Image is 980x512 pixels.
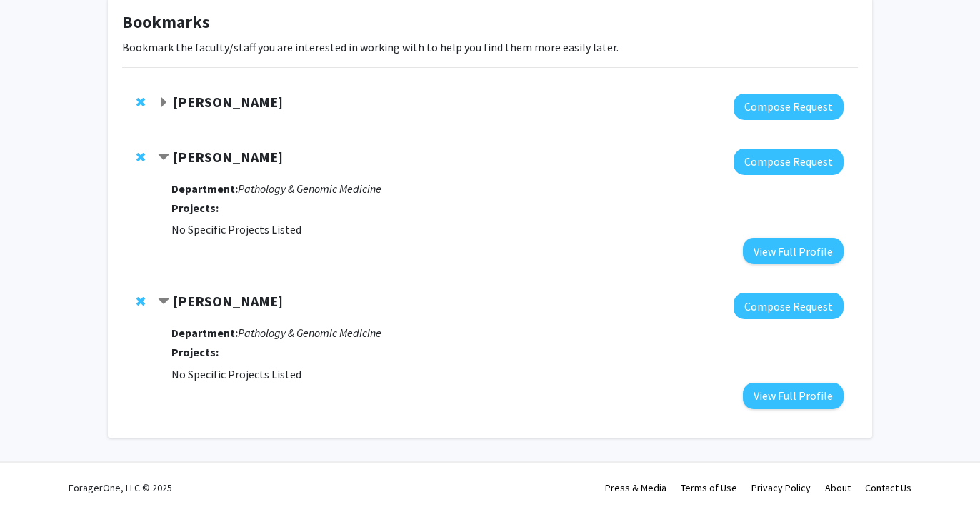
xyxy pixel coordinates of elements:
strong: [PERSON_NAME] [173,148,283,166]
span: Remove Janice Walker from bookmarks [136,151,145,163]
strong: Projects: [171,201,219,215]
strong: [PERSON_NAME] [173,292,283,310]
a: About [825,481,851,494]
strong: Department: [171,181,238,196]
span: No Specific Projects Listed [171,367,301,381]
span: Remove Joel Schuman from bookmarks [136,96,145,108]
strong: [PERSON_NAME] [173,93,283,111]
a: Terms of Use [681,481,737,494]
button: Compose Request to Joel Schuman [734,94,844,120]
button: View Full Profile [743,238,844,264]
iframe: Chat [11,448,61,501]
button: View Full Profile [743,383,844,409]
span: No Specific Projects Listed [171,222,301,236]
span: Contract Janice Walker Bookmark [158,152,169,164]
button: Compose Request to Janice Walker [734,149,844,175]
h1: Bookmarks [122,12,858,33]
a: Privacy Policy [751,481,811,494]
button: Compose Request to Nancy Philp [734,293,844,319]
strong: Department: [171,326,238,340]
span: Remove Nancy Philp from bookmarks [136,296,145,307]
span: Contract Nancy Philp Bookmark [158,296,169,308]
a: Press & Media [605,481,666,494]
span: Expand Joel Schuman Bookmark [158,97,169,109]
a: Contact Us [865,481,911,494]
strong: Projects: [171,345,219,359]
i: Pathology & Genomic Medicine [238,181,381,196]
p: Bookmark the faculty/staff you are interested in working with to help you find them more easily l... [122,39,858,56]
i: Pathology & Genomic Medicine [238,326,381,340]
